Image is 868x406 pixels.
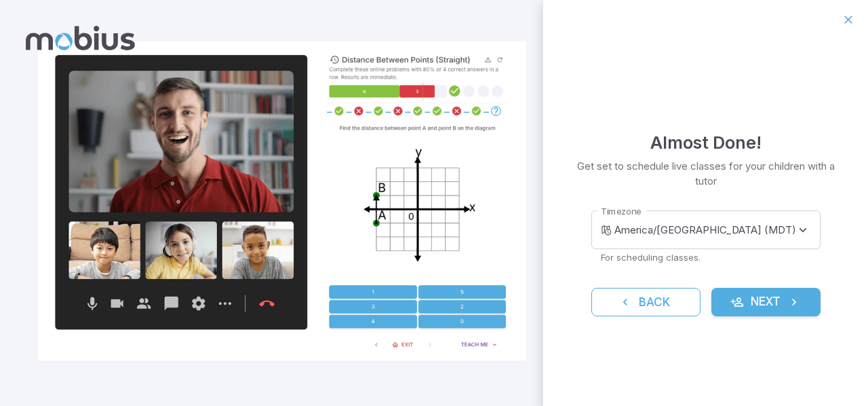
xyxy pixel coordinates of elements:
[591,288,701,316] button: Back
[601,251,811,263] p: For scheduling classes.
[38,41,526,361] img: parent_5-illustration
[576,159,835,189] p: Get set to schedule live classes for your children with a tutor
[614,210,820,249] div: America/[GEOGRAPHIC_DATA] (MDT)
[711,288,821,316] button: Next
[650,129,762,156] h4: Almost Done!
[601,205,642,218] label: Timezone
